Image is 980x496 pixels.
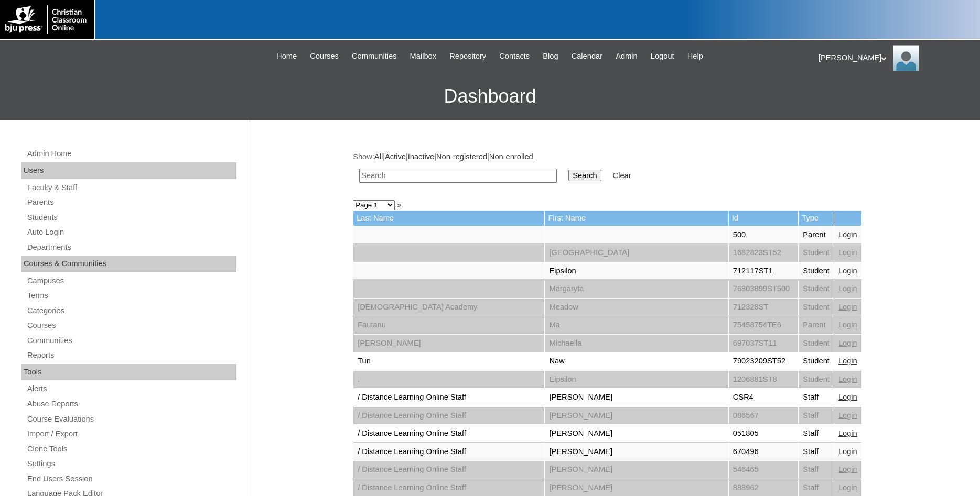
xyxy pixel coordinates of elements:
a: » [397,201,401,209]
td: [PERSON_NAME] [545,407,728,425]
td: First Name [545,211,728,226]
a: Login [838,303,857,311]
td: [PERSON_NAME] [545,443,728,461]
span: Home [276,50,297,62]
td: / Distance Learning Online Staff [353,461,544,479]
td: Staff [799,461,834,479]
a: Login [838,411,857,420]
a: All [374,152,383,161]
a: Clone Tools [26,443,236,456]
div: Courses & Communities [21,256,236,272]
a: Contacts [494,50,535,62]
a: Courses [26,319,236,332]
a: Login [838,447,857,456]
td: 086567 [729,407,799,425]
a: Students [26,211,236,224]
td: Staff [799,425,834,443]
td: 1682823ST52 [729,244,799,262]
a: Login [838,248,857,257]
a: Alerts [26,382,236,395]
a: Admin [610,50,643,62]
span: Blog [543,50,558,62]
td: Fautanu [353,316,544,334]
td: Parent [799,226,834,244]
img: Jonelle Rodriguez [893,45,919,71]
td: / Distance Learning Online Staff [353,443,544,461]
td: Michaella [545,335,728,352]
div: Users [21,162,236,179]
a: Non-enrolled [489,152,533,161]
a: Mailbox [405,50,442,62]
div: [PERSON_NAME] [819,45,970,71]
td: CSR4 [729,389,799,406]
td: Ma [545,316,728,334]
span: Calendar [572,50,602,62]
span: Admin [616,50,638,62]
td: 712328ST [729,299,799,316]
a: Parents [26,196,236,209]
td: Student [799,262,834,280]
a: Calendar [566,50,608,62]
h3: Dashboard [5,73,975,120]
td: Id [729,211,799,226]
td: 712117ST1 [729,262,799,280]
td: Student [799,280,834,298]
a: Campuses [26,274,236,288]
a: Settings [26,457,236,470]
a: Non-registered [436,152,487,161]
a: Course Evaluations [26,413,236,426]
span: Communities [352,50,397,62]
td: / Distance Learning Online Staff [353,407,544,425]
a: Blog [537,50,563,62]
input: Search [359,169,557,183]
div: Show: | | | | [353,151,872,189]
span: Contacts [499,50,530,62]
td: 1206881ST8 [729,371,799,389]
a: Courses [305,50,344,62]
td: Tun [353,352,544,370]
span: Courses [310,50,339,62]
a: Home [271,50,302,62]
input: Search [568,170,601,181]
td: Parent [799,316,834,334]
td: / Distance Learning Online Staff [353,425,544,443]
td: 79023209ST52 [729,352,799,370]
a: Communities [26,334,236,347]
td: [DEMOGRAPHIC_DATA] Academy [353,299,544,316]
a: Login [838,375,857,383]
td: Eipsilon [545,262,728,280]
a: Communities [347,50,402,62]
a: Login [838,267,857,275]
a: Logout [645,50,680,62]
a: Login [838,429,857,437]
td: Student [799,335,834,352]
a: Inactive [408,152,435,161]
span: Help [687,50,703,62]
a: Admin Home [26,147,236,160]
td: 546465 [729,461,799,479]
td: Student [799,244,834,262]
a: Import / Export [26,427,236,440]
a: Login [838,321,857,329]
td: [PERSON_NAME] [545,461,728,479]
a: Departments [26,241,236,254]
td: [GEOGRAPHIC_DATA] [545,244,728,262]
span: Repository [449,50,486,62]
td: 76803899ST500 [729,280,799,298]
td: [PERSON_NAME] [353,335,544,352]
a: Terms [26,289,236,302]
td: Eipsilon [545,371,728,389]
a: Login [838,230,857,239]
td: . [353,371,544,389]
td: Naw [545,352,728,370]
a: Active [385,152,406,161]
a: Login [838,284,857,293]
td: 75458754TE6 [729,316,799,334]
td: 500 [729,226,799,244]
a: Faculty & Staff [26,181,236,194]
a: Reports [26,349,236,362]
td: / Distance Learning Online Staff [353,389,544,406]
td: Staff [799,389,834,406]
a: Clear [613,171,631,180]
span: Mailbox [410,50,437,62]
